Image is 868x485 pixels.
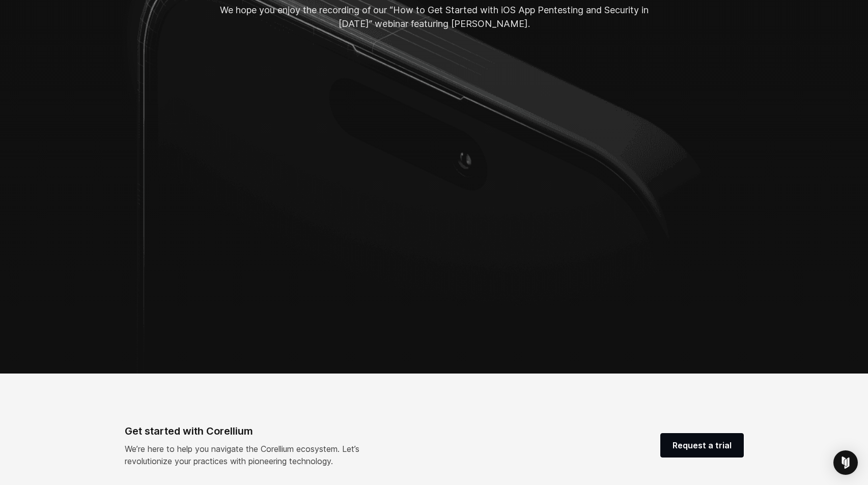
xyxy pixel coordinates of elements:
div: Get started with Corellium [125,423,385,439]
iframe: HubSpot Video [205,39,663,296]
div: Open Intercom Messenger [833,450,858,475]
p: We’re here to help you navigate the Corellium ecosystem. Let’s revolutionize your practices with ... [125,443,385,467]
p: We hope you enjoy the recording of our “How to Get Started with iOS App Pentesting and Security i... [205,3,663,31]
a: Request a trial [660,433,744,458]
